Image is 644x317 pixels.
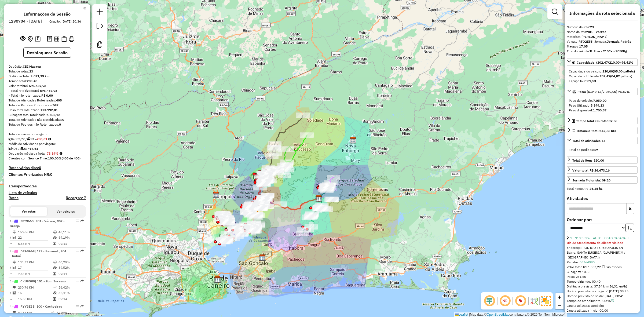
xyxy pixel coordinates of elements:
[10,219,65,228] span: | 901 - Várzea, 902 - Granja
[567,250,638,260] div: Bairro: SANTA EUGENIA (GUAPIMIRIM / [GEOGRAPHIC_DATA])
[30,147,38,151] strong: 17,61
[31,74,50,78] strong: 3.031,39 km
[20,304,34,308] span: RYY3E31
[76,305,79,308] em: Opções
[9,93,86,98] div: - Total não roteirizado:
[567,59,638,66] a: Capacidade: (202,47/210,00) 96,41%
[20,279,35,283] span: CKU9G89
[53,261,57,264] i: % de utilização do peso
[567,289,638,294] div: Horário previsto de chegada: [DATE] 08:25
[24,84,46,88] strong: R$ 595.467,98
[567,298,638,303] div: Tempo de atendimento: 00:15
[590,25,594,29] strong: 23
[13,291,16,294] i: Total de Atividades
[572,178,610,183] div: Jornada Motorista: 09:20
[9,156,48,160] span: Clientes com Service Time:
[58,290,84,296] td: 36,41%
[48,137,51,141] i: Meta Caixas/viagem: 221,80 Diferença: -12,99
[567,196,638,201] h4: Atividades
[9,166,86,170] h4: Rotas vários dias:
[94,6,105,19] a: Nova sessão e pesquisa
[590,187,602,191] strong: 36,35 hL
[572,158,604,163] div: Total de itens:
[53,286,57,289] i: % de utilização do peso
[591,103,604,107] strong: 5.349,13
[569,147,635,152] div: Total de pedidos:
[600,74,610,78] strong: 202,47
[10,219,65,228] span: 1 -
[18,229,53,235] td: 150,86 KM
[579,39,592,43] strong: RTO2E55
[20,249,35,253] span: DRA8A69
[18,310,51,315] td: 47,31 KM
[18,241,53,246] td: 6,86 KM
[10,290,12,296] td: /
[76,219,79,223] em: Opções
[9,122,86,127] div: Total de Pedidos não Roteirizados:
[315,195,322,202] img: CDI Macacu
[53,272,56,275] i: Tempo total em rota
[80,219,84,223] em: Rota exportada
[10,271,12,276] td: =
[567,303,638,308] div: Janela utilizada: Depósito
[62,118,64,122] strong: 0
[9,108,86,112] div: Peso total roteirizado:
[58,296,84,302] td: 09:14
[530,297,538,305] img: Fluxo de ruas
[47,151,58,155] strong: 75,14%
[10,249,66,258] span: 2 -
[68,35,75,43] button: Imprimir Rotas
[567,308,638,313] div: Janela utilizada início: 00:00
[567,88,638,95] a: Peso: (5.349,13/7.050,00) 75,87%
[567,245,638,250] div: Endereço: ROD RIO TERESOPOLIS SN
[593,99,606,103] strong: 7.050,00
[13,261,16,264] i: Distância Total
[56,98,62,102] strong: 405
[53,291,57,294] i: % de utilização da cubagem
[27,79,37,83] strong: 203:40
[34,35,42,43] button: Painel de Sugestão
[9,112,86,117] div: Cubagem total roteirizado:
[10,296,12,302] td: =
[80,279,84,283] em: Rota exportada
[602,139,605,143] strong: 14
[66,196,86,200] h4: Recargas: 7
[455,313,468,316] a: Leaflet
[39,165,41,170] strong: 0
[9,191,86,195] h4: Lista de veículos
[567,279,638,284] div: Tempo dirigindo: 00:40
[47,207,84,216] button: Ver veículos
[13,236,16,239] i: Total de Atividades
[9,147,12,150] i: Total de Atividades
[50,172,52,177] strong: 0
[541,296,551,306] img: Exibir/Ocultar setores
[350,137,357,144] img: CDD Nova Friburgo
[51,311,55,314] i: % de utilização do peso
[567,96,638,115] div: Peso: (5.349,13/7.050,00) 75,87%
[569,69,635,74] div: Capacidade do veículo:
[58,235,84,240] td: 64,19%
[9,172,86,177] h4: Clientes Priorizados NR:
[567,127,638,134] a: Distância Total:142,66 KM
[567,30,638,34] div: Nome da rota:
[58,265,84,270] td: 89,52%
[13,231,16,234] i: Distância Total
[35,89,57,93] strong: R$ 595.467,98
[46,35,53,43] button: Logs desbloquear sessão
[594,158,604,162] strong: 520,00
[18,290,53,296] td: 15
[9,196,19,200] a: Rotas
[567,137,638,144] a: Total de atividades:14
[24,12,71,17] h4: Informações da Sessão
[53,231,57,234] i: % de utilização do peso
[94,39,105,51] a: Criar modelo
[9,98,86,103] div: Total de Atividades Roteirizadas:
[569,74,635,79] div: Capacidade Utilizada:
[53,103,58,107] strong: 592
[27,137,30,141] i: Total de rotas
[567,166,638,174] a: Valor total:R$ 26.673,16
[53,236,57,239] i: % de utilização da cubagem
[610,74,632,78] strong: (04,82 pallets)
[58,285,84,290] td: 26,42%
[567,284,638,289] div: Distância prevista: 37,54 km (56,31 km/h)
